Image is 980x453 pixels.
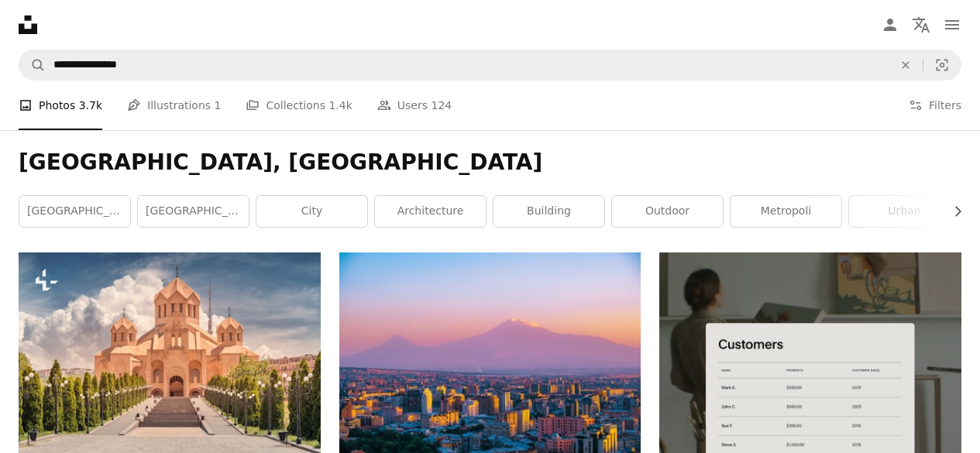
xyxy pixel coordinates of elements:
button: Filters [909,81,961,130]
button: Visual search [923,50,961,80]
button: Language [906,9,937,40]
a: Log in / Sign up [875,9,906,40]
a: Users 124 [377,81,452,130]
a: Home — Unsplash [19,15,37,34]
a: building [493,196,604,227]
h1: [GEOGRAPHIC_DATA], [GEOGRAPHIC_DATA] [19,149,961,177]
a: urban [849,196,960,227]
span: 1.4k [328,97,352,114]
span: 124 [432,97,452,114]
a: Illustrations 1 [127,81,221,130]
a: Collections 1.4k [246,81,352,130]
button: Search Unsplash [19,50,46,80]
a: [GEOGRAPHIC_DATA] [19,196,130,227]
a: [GEOGRAPHIC_DATA] [138,196,249,227]
form: Find visuals sitewide [19,50,961,81]
a: aerial view of city buildings during daytime [339,346,641,360]
button: scroll list to the right [944,196,961,227]
button: Clear [889,50,923,80]
a: architecture [375,196,486,227]
a: city [256,196,367,227]
a: metropoli [731,196,841,227]
a: View of Saint Gregory The Illuminator Cathedral - one of the main tourist and religious attractio... [19,346,321,360]
a: outdoor [612,196,723,227]
button: Menu [937,9,968,40]
span: 1 [215,97,222,114]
